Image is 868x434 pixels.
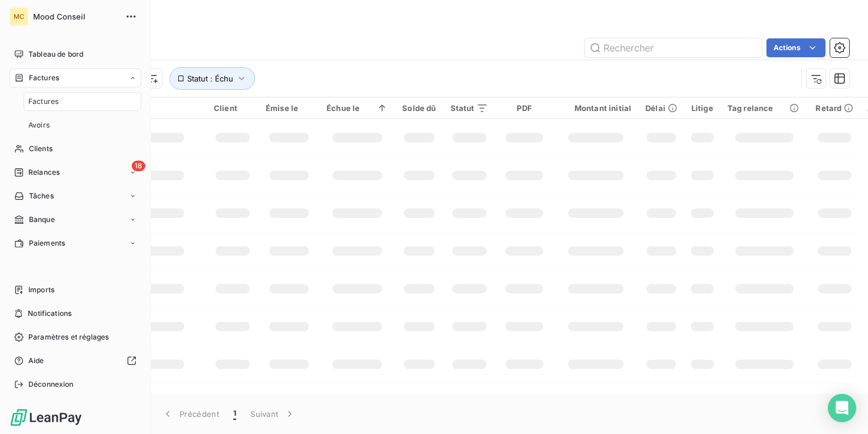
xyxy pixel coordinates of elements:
[187,74,233,83] span: Statut : Échu
[132,161,145,171] span: 18
[243,402,303,426] button: Suivant
[29,191,54,201] span: Tâches
[266,103,312,113] div: Émise le
[766,38,825,57] button: Actions
[28,120,50,130] span: Avoirs
[33,12,118,21] span: Mood Conseil
[691,103,713,113] div: Litige
[727,103,802,113] div: Tag relance
[214,103,252,113] div: Client
[28,332,109,342] span: Paramètres et réglages
[815,103,853,113] div: Retard
[28,379,74,390] span: Déconnexion
[28,167,60,178] span: Relances
[560,103,631,113] div: Montant initial
[28,355,44,366] span: Aide
[28,96,58,107] span: Factures
[9,408,83,427] img: Logo LeanPay
[29,214,55,225] span: Banque
[28,285,54,295] span: Imports
[155,402,226,426] button: Précédent
[645,103,677,113] div: Délai
[402,103,436,113] div: Solde dû
[828,394,856,422] div: Open Intercom Messenger
[233,408,236,420] span: 1
[585,38,762,57] input: Rechercher
[29,143,53,154] span: Clients
[327,103,388,113] div: Échue le
[226,402,243,426] button: 1
[451,103,489,113] div: Statut
[29,238,65,249] span: Paiements
[9,7,28,26] div: MC
[29,73,59,83] span: Factures
[28,308,71,319] span: Notifications
[502,103,546,113] div: PDF
[28,49,83,60] span: Tableau de bord
[9,351,141,370] a: Aide
[169,67,255,90] button: Statut : Échu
